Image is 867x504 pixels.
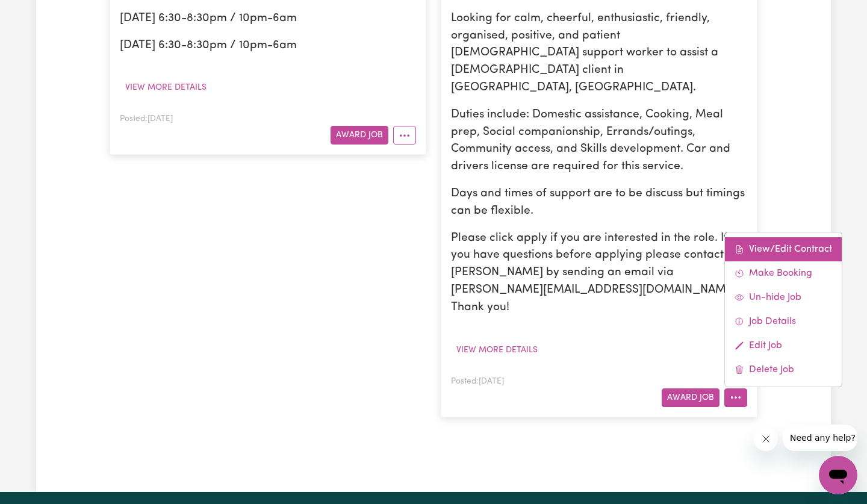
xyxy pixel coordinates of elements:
[725,334,842,358] a: Edit Job
[451,185,747,220] p: Days and times of support are to be discuss but timings can be flexible.
[331,126,388,145] button: Award Job
[725,358,842,382] a: Delete Job
[783,425,857,451] iframe: Message from company
[725,237,842,261] a: View/Edit Contract
[120,10,416,28] p: [DATE] 6:30-8:30pm / 10pm-6am
[120,37,416,55] p: [DATE] 6:30-8:30pm / 10pm-6am
[451,341,543,359] button: View more details
[724,388,747,407] button: More options
[451,230,747,317] p: Please click apply if you are interested in the role. If you have questions before applying pleas...
[724,232,842,387] div: More options
[725,310,842,334] a: Job Details
[393,126,416,145] button: More options
[120,78,212,97] button: View more details
[451,10,747,97] p: Looking for calm, cheerful, enthusiastic, friendly, organised, positive, and patient [DEMOGRAPHIC...
[120,115,173,123] span: Posted: [DATE]
[754,427,778,451] iframe: Close message
[725,261,842,285] a: Make Booking
[451,378,504,385] span: Posted: [DATE]
[725,285,842,310] a: Un-hide Job
[819,456,857,494] iframe: Button to launch messaging window
[662,388,719,407] button: Award Job
[451,107,747,176] p: Duties include: Domestic assistance, Cooking, Meal prep, Social companionship, Errands/outings, C...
